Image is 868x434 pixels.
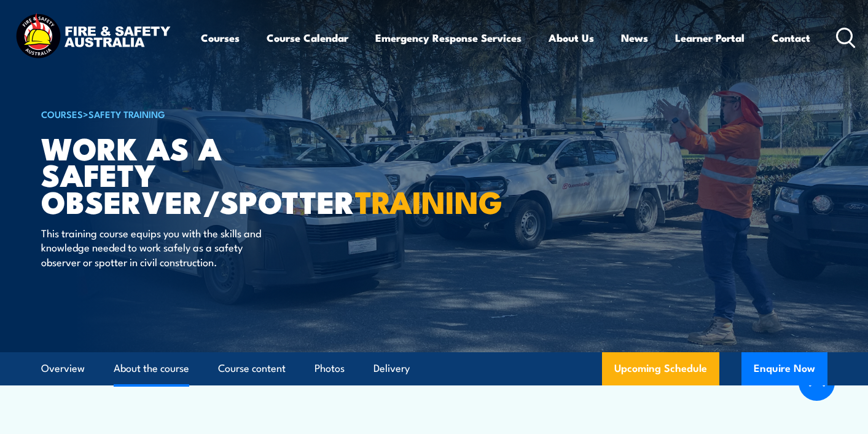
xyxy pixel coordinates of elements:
[41,106,345,121] h6: >
[355,177,502,224] strong: TRAINING
[549,22,594,54] a: About Us
[675,22,745,54] a: Learner Portal
[218,352,286,385] a: Course content
[114,352,189,385] a: About the course
[41,107,83,120] a: COURSES
[41,352,85,385] a: Overview
[201,22,240,54] a: Courses
[315,352,345,385] a: Photos
[267,22,348,54] a: Course Calendar
[373,352,410,385] a: Delivery
[621,22,648,54] a: News
[41,134,345,214] h1: Work as a Safety Observer/Spotter
[88,107,165,120] a: Safety Training
[375,22,522,54] a: Emergency Response Services
[41,226,265,269] p: This training course equips you with the skills and knowledge needed to work safely as a safety o...
[741,352,827,385] button: Enquire Now
[772,22,810,54] a: Contact
[602,352,719,385] a: Upcoming Schedule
